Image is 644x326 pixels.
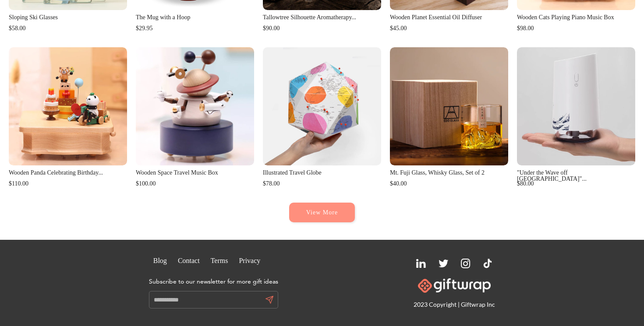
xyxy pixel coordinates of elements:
a: Privacy [234,253,265,269]
img: send.png [265,295,274,304]
div: $40.00 [390,181,508,187]
div: $58.00 [9,25,127,32]
img: Asset%204%404x-8.png [418,278,491,293]
div: Mt. Fuji Glass, Whisky Glass, Set of 2 [390,170,508,176]
div: $80.00 [517,181,635,187]
div: $45.00 [390,25,508,32]
div: Tallowtree Silhouette Aromatherapy... [263,14,381,21]
div: Sloping Ski Glasses [9,14,127,21]
div: $98.00 [517,25,635,32]
a: Terms [206,253,233,269]
div: 2023 Copyright | Giftwrap Inc [414,301,495,308]
div: $78.00 [263,181,381,187]
div: Subscribe to our newsletter for more gift ideas [149,277,278,287]
div: $90.00 [263,25,381,32]
div: "Under the Wave off [GEOGRAPHIC_DATA]"... [517,170,635,182]
div: Wooden Planet Essential Oil Diffuser [390,14,508,21]
a: Contact [173,253,204,269]
div: Wooden Space Travel Music Box [136,170,254,176]
a: Blog [149,253,171,269]
div: Wooden Cats Playing Piano Music Box [517,14,635,21]
div: The Mug with a Hoop [136,14,254,21]
div: Wooden Panda Celebrating Birthday... [9,170,127,176]
div: $110.00 [9,181,127,187]
button: View More [289,203,355,222]
div: $100.00 [136,181,254,187]
div: $29.95 [136,25,254,32]
div: Illustrated Travel Globe [263,170,381,176]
